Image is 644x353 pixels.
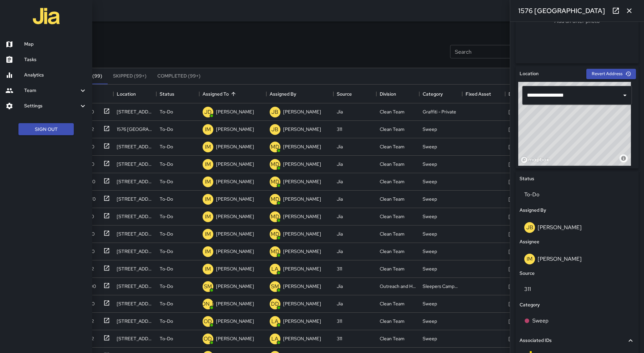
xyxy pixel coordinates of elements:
h6: Team [24,87,79,94]
h6: Settings [24,102,79,110]
h6: Analytics [24,71,87,79]
img: jia-logo [33,3,60,30]
h6: Map [24,41,87,48]
button: Sign Out [18,123,74,136]
h6: Tasks [24,56,87,63]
